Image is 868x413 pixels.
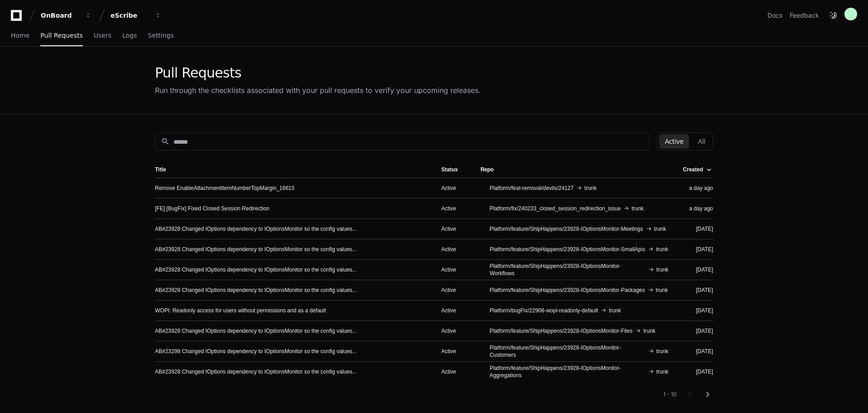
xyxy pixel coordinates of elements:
[155,307,326,314] a: WOPI: Readonly access for users without permissions and as a default
[155,166,166,173] div: Title
[122,33,137,38] span: Logs
[663,391,677,398] div: 1 - 10
[659,134,689,149] button: Active
[683,246,713,253] div: [DATE]
[40,33,82,38] span: Pull Requests
[683,307,713,314] div: [DATE]
[643,327,656,335] span: trunk
[609,307,621,314] span: trunk
[490,246,646,253] span: Platform/feature/ShipHappens/23928-IOptionsMonitor-SmallApis
[683,348,713,355] div: [DATE]
[441,368,466,375] div: Active
[441,246,466,253] div: Active
[656,266,669,273] span: trunk
[441,166,458,173] div: Status
[107,7,165,24] button: eScribe
[693,134,711,149] button: All
[161,137,170,146] mat-icon: search
[702,389,713,400] mat-icon: chevron_right
[790,11,819,20] button: Feedback
[490,185,574,192] span: Platform/feat-removal/devils/24127
[441,348,466,355] div: Active
[441,185,466,192] div: Active
[490,364,646,379] span: Platform/feature/ShipHappens/23928-IOptionsMonitor-Aggregations
[155,65,481,81] div: Pull Requests
[767,11,782,20] a: Docs
[441,266,466,273] div: Active
[490,262,646,277] span: Platform/feature/ShipHappens/23928-IOptionsMonitor-Workflows
[94,25,111,46] a: Users
[683,327,713,335] div: [DATE]
[155,368,357,375] a: AB#23928 Changed IOptions dependency to IOptionsMonitor so the config values...
[683,368,713,375] div: [DATE]
[683,205,713,212] div: a day ago
[656,287,668,294] span: trunk
[656,368,669,375] span: trunk
[155,205,270,212] a: [FE] [BugFix] Fixed Closed Session Redirection
[11,33,29,38] span: Home
[155,185,294,192] a: Remove EnableAttachmentItemNumberTopMargin_16615
[155,348,357,355] a: AB#23298 Changed IOptions dependency to IOptionsMonitor so the config values...
[490,205,621,212] span: Platform/fix/240233_closed_session_redirection_issue
[155,166,427,173] div: Title
[155,327,357,335] a: AB#23928 Changed IOptions dependency to IOptionsMonitor so the config values...
[441,225,466,233] div: Active
[41,11,80,20] div: OnBoard
[584,185,597,192] span: trunk
[490,344,646,359] span: Platform/feature/ShipHappens/23928-IOptionsMonitor-Customers
[473,161,676,178] th: Repo
[490,287,645,294] span: Platform/feature/ShipHappens/23928-IOptionsMonitor-Packages
[490,307,598,314] span: Platform/bugFix/22908-wopi-readonly-default
[148,33,174,38] span: Settings
[656,348,669,355] span: trunk
[441,205,466,212] div: Active
[683,185,713,192] div: a day ago
[148,25,174,46] a: Settings
[155,266,357,273] a: AB#23928 Changed IOptions dependency to IOptionsMonitor so the config values...
[441,327,466,335] div: Active
[111,11,149,20] div: eScribe
[94,33,111,38] span: Users
[155,246,357,253] a: AB#23928 Changed IOptions dependency to IOptionsMonitor so the config values...
[155,85,481,96] div: Run through the checklists associated with your pull requests to verify your upcoming releases.
[683,166,703,173] div: Created
[683,266,713,273] div: [DATE]
[11,25,29,46] a: Home
[37,7,95,24] button: OnBoard
[683,225,713,233] div: [DATE]
[441,287,466,294] div: Active
[441,307,466,314] div: Active
[632,205,644,212] span: trunk
[490,327,633,335] span: Platform/feature/ShipHappens/23928-IOptionsMonitor-Files
[683,166,711,173] div: Created
[40,25,82,46] a: Pull Requests
[654,225,666,233] span: trunk
[441,166,466,173] div: Status
[122,25,137,46] a: Logs
[155,225,357,233] a: AB#23928 Changed IOptions dependency to IOptionsMonitor so the config values...
[155,287,357,294] a: AB#23928 Changed IOptions dependency to IOptionsMonitor so the config values...
[656,246,668,253] span: trunk
[490,225,643,233] span: Platform/feature/ShipHappens/23928-IOptionsMonitor-Meetings
[683,287,713,294] div: [DATE]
